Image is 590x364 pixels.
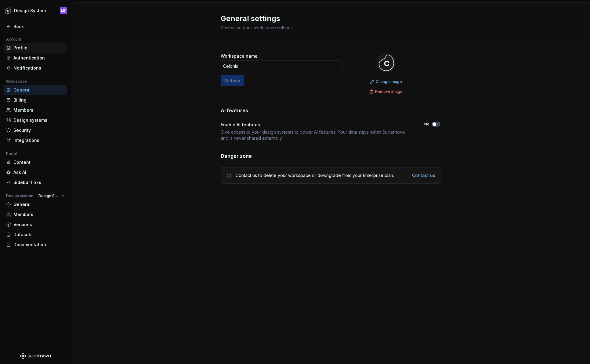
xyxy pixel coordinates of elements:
[4,43,67,53] a: Profile
[13,169,65,175] div: Ask AI
[61,8,66,13] div: MF
[4,200,67,209] a: General
[4,192,36,200] div: Design system
[13,201,65,207] div: General
[13,242,65,248] div: Documentation
[4,135,67,145] a: Integrations
[1,4,70,17] button: Design SystemMF
[4,63,67,73] a: Notifications
[221,53,258,59] label: Workspace name
[4,240,67,250] a: Documentation
[13,127,65,133] div: Security
[13,97,65,103] div: Billing
[4,105,67,115] a: Members
[13,45,65,51] div: Profile
[4,230,67,240] a: Datasets
[4,7,12,14] img: f5634f2a-3c0d-4c0b-9dc3-3862a3e014c7.png
[412,172,435,178] a: Contact us
[4,210,67,219] a: Members
[20,353,51,359] svg: Supernova Logo
[13,107,65,113] div: Members
[13,159,65,165] div: Content
[4,168,67,177] a: Ask AI
[4,157,67,167] a: Content
[4,22,67,31] a: Back
[4,78,29,85] div: Workspace
[13,117,65,123] div: Design systems
[13,55,65,61] div: Authentication
[14,8,46,14] div: Design System
[4,150,19,157] div: Portal
[38,193,60,198] span: Design System
[13,211,65,218] div: Members
[368,77,405,86] button: Change image
[236,172,394,178] div: Contact us to delete your workspace or downgrade from your Enterprise plan.
[4,85,67,95] a: General
[221,25,294,30] span: Customize your workspace settings.
[13,65,65,71] div: Notifications
[4,53,67,63] a: Authentication
[221,122,413,128] div: Enable AI features
[221,152,252,160] h3: Danger zone
[424,122,429,127] label: No
[4,115,67,125] a: Design systems
[4,220,67,229] a: Versions
[13,222,65,228] div: Versions
[221,107,248,114] h3: AI features
[4,36,24,43] div: Account
[4,125,67,135] a: Security
[13,137,65,143] div: Integrations
[377,53,396,73] img: f5634f2a-3c0d-4c0b-9dc3-3862a3e014c7.png
[4,178,67,187] a: Sidebar links
[367,87,405,96] button: Remove image
[221,129,413,141] div: Give access to your design systems to power AI features. Your data stays within Supernova and is ...
[13,23,65,30] div: Back
[13,87,65,93] div: General
[13,232,65,238] div: Datasets
[375,89,403,94] span: Remove image
[376,79,402,84] span: Change image
[221,14,433,23] h2: General settings
[4,95,67,105] a: Billing
[13,179,65,186] div: Sidebar links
